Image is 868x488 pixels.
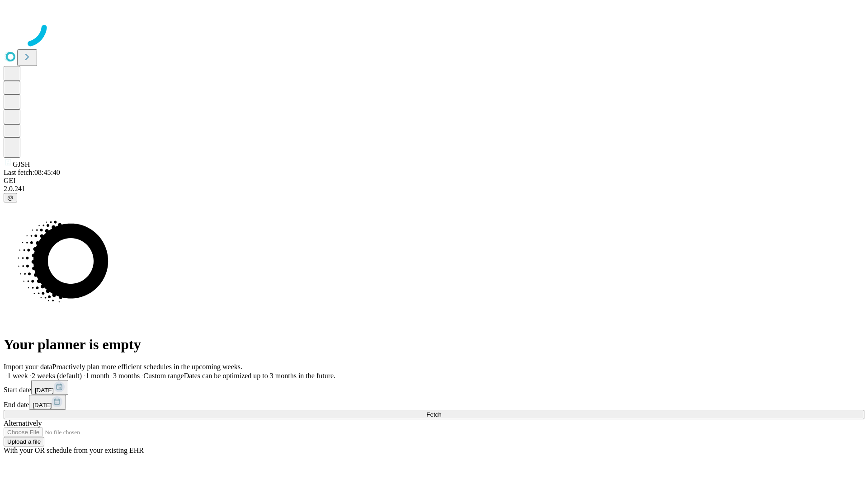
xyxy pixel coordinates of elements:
[4,363,52,371] span: Import your data
[4,193,17,202] button: @
[4,177,864,185] div: GEI
[32,372,82,380] span: 2 weeks (default)
[33,402,52,408] span: [DATE]
[52,363,242,371] span: Proactively plan more efficient schedules in the upcoming weeks.
[29,395,66,410] button: [DATE]
[31,380,68,395] button: [DATE]
[4,395,864,410] div: End date
[184,372,335,380] span: Dates can be optimized up to 3 months in the future.
[143,372,184,380] span: Custom range
[4,446,144,454] span: With your OR schedule from your existing EHR
[4,410,864,419] button: Fetch
[13,160,30,168] span: GJSH
[7,372,28,380] span: 1 week
[35,387,54,394] span: [DATE]
[426,411,441,418] span: Fetch
[7,194,14,201] span: @
[4,169,60,176] span: Last fetch: 08:45:40
[4,336,864,353] h1: Your planner is empty
[4,437,44,446] button: Upload a file
[113,372,140,380] span: 3 months
[4,419,42,427] span: Alternatively
[4,380,864,395] div: Start date
[4,185,864,193] div: 2.0.241
[85,372,109,380] span: 1 month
